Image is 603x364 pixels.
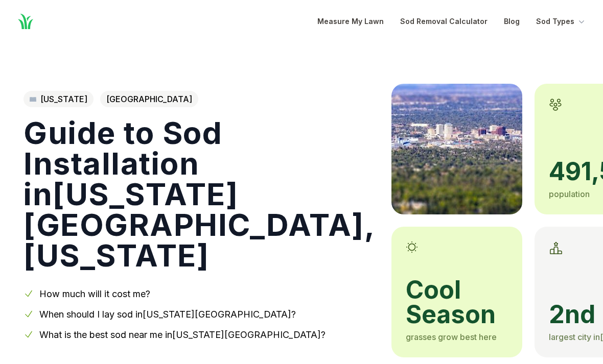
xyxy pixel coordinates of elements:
[24,117,375,271] h1: Guide to Sod Installation in [US_STATE][GEOGRAPHIC_DATA] , [US_STATE]
[39,288,150,299] a: How much will it cost me?
[24,91,94,107] a: [US_STATE]
[406,332,497,342] span: grasses grow best here
[30,97,36,102] img: Colorado state outline
[406,278,508,327] span: cool season
[317,15,384,28] a: Measure My Lawn
[391,84,522,214] img: A picture of Colorado Springs
[39,309,296,320] a: When should I lay sod in[US_STATE][GEOGRAPHIC_DATA]?
[549,189,590,199] span: population
[536,15,587,28] button: Sod Types
[100,91,198,107] span: [GEOGRAPHIC_DATA]
[39,329,326,340] a: What is the best sod near me in[US_STATE][GEOGRAPHIC_DATA]?
[504,15,520,28] a: Blog
[400,15,488,28] a: Sod Removal Calculator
